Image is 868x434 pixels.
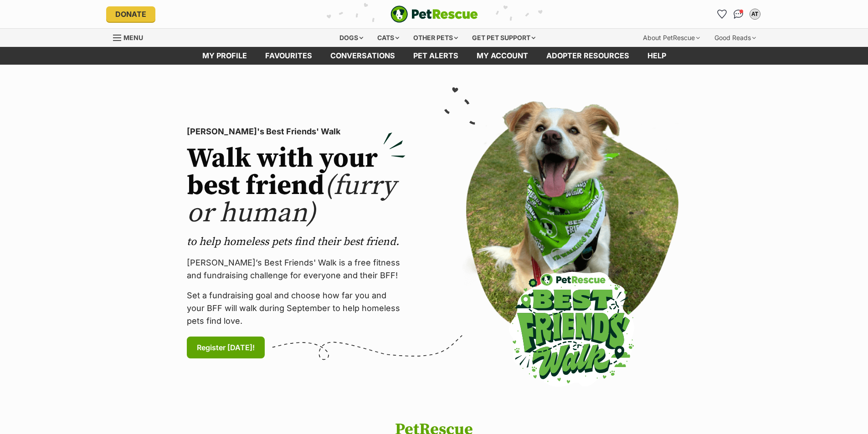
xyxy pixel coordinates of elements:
[333,29,370,47] div: Dogs
[187,169,396,230] span: (furry or human)
[708,29,762,47] div: Good Reads
[187,256,406,282] p: [PERSON_NAME]’s Best Friends' Walk is a free fitness and fundraising challenge for everyone and t...
[734,10,743,19] img: chat-41dd97257d64d25036548639549fe6c8038ab92f7586957e7f3b1b290dea8141.svg
[715,7,762,21] ul: Account quick links
[123,34,143,41] span: Menu
[113,29,149,45] a: Menu
[187,145,406,227] h2: Walk with your best friend
[404,47,467,65] a: Pet alerts
[731,7,746,21] a: Conversations
[106,6,155,22] a: Donate
[256,47,321,65] a: Favourites
[407,29,464,47] div: Other pets
[750,10,760,19] div: AT
[467,47,537,65] a: My account
[466,29,542,47] div: Get pet support
[537,47,638,65] a: Adopter resources
[638,47,675,65] a: Help
[321,47,404,65] a: conversations
[197,342,255,353] span: Register [DATE]!
[187,125,406,138] p: [PERSON_NAME]'s Best Friends' Walk
[715,7,729,21] a: Favourites
[637,29,706,47] div: About PetRescue
[390,5,478,23] a: PetRescue
[390,5,478,23] img: logo-e224e6f780fb5917bec1dbf3a21bbac754714ae5b6737aabdf751b685950b380.svg
[371,29,406,47] div: Cats
[748,7,762,21] button: My account
[187,235,406,249] p: to help homeless pets find their best friend.
[193,47,256,65] a: My profile
[187,337,265,358] a: Register [DATE]!
[187,289,406,327] p: Set a fundraising goal and choose how far you and your BFF will walk during September to help hom...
